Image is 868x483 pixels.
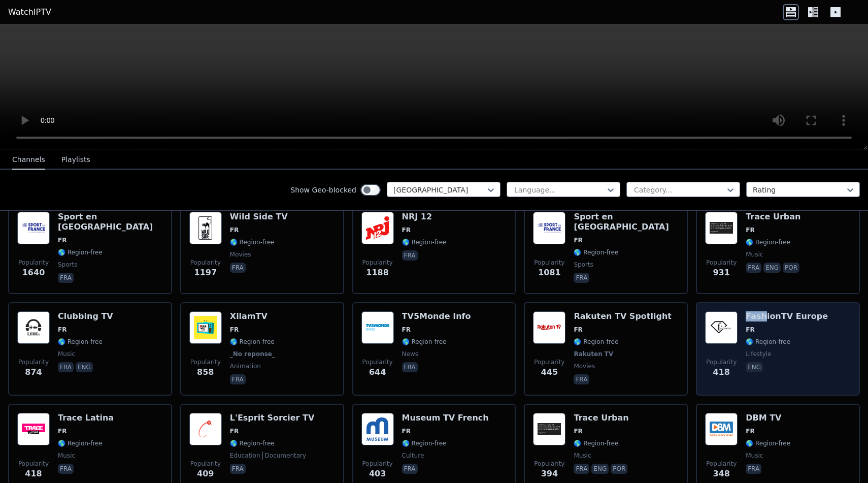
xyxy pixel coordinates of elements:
span: 🌎 Region-free [574,338,618,346]
h6: Sport en [GEOGRAPHIC_DATA] [58,212,163,232]
span: FR [402,326,411,334]
p: fra [746,263,761,273]
span: Popularity [362,460,393,468]
span: FR [746,427,754,435]
span: 1188 [366,267,389,279]
span: 403 [369,468,386,480]
h6: L'Esprit Sorcier TV [230,413,315,423]
span: 🌎 Region-free [58,338,103,346]
span: FR [58,236,66,244]
span: FR [230,427,239,435]
p: fra [402,362,418,372]
img: Trace Latina [17,413,50,445]
span: 409 [197,468,214,480]
a: WatchIPTV [8,6,51,18]
h6: TV5Monde Info [402,311,471,321]
span: 🌎 Region-free [402,238,447,246]
p: fra [402,250,418,261]
img: Rakuten TV Spotlight [533,311,565,344]
img: NRJ 12 [361,212,394,244]
span: FR [402,226,411,234]
h6: Clubbing TV [58,311,113,321]
p: fra [746,464,761,474]
span: FR [230,326,239,334]
span: Popularity [706,358,737,366]
p: por [783,263,799,273]
span: FR [746,226,754,234]
p: fra [574,464,589,474]
span: FR [574,427,582,435]
span: 1081 [538,267,561,279]
img: TV5Monde Info [361,311,394,344]
span: _No reponse_ [230,350,275,358]
span: 🌎 Region-free [746,439,790,447]
span: news [402,350,418,358]
span: 🌎 Region-free [230,439,275,447]
label: Show Geo-blocked [290,185,356,195]
span: music [574,452,591,460]
span: FR [58,427,66,435]
span: music [746,250,763,259]
h6: Trace Urban [746,212,802,222]
span: FR [58,326,66,334]
span: documentary [262,452,307,460]
span: Popularity [18,259,49,267]
img: Trace Urban [705,212,738,244]
span: 🌎 Region-free [746,338,790,346]
span: Popularity [706,259,737,267]
span: 348 [713,468,729,480]
span: sports [58,261,77,269]
button: Channels [12,150,45,170]
h6: Wild Side TV [230,212,288,222]
span: FR [402,427,411,435]
p: fra [230,263,246,273]
h6: Rakuten TV Spotlight [574,311,672,321]
img: Sport en France [17,212,50,244]
span: 🌎 Region-free [230,238,275,246]
span: 394 [541,468,558,480]
span: 858 [197,366,214,378]
span: Popularity [534,358,564,366]
span: music [746,452,763,460]
p: eng [76,362,93,372]
span: Popularity [190,358,221,366]
span: Popularity [362,259,393,267]
p: fra [574,374,589,384]
h6: Sport en [GEOGRAPHIC_DATA] [574,212,679,232]
span: 1640 [22,267,45,279]
span: 🌎 Region-free [58,248,103,256]
span: 644 [369,366,386,378]
span: 🌎 Region-free [402,338,447,346]
img: XilamTV [189,311,222,344]
h6: NRJ 12 [402,212,447,222]
span: lifestyle [746,350,771,358]
span: music [58,452,75,460]
h6: XilamTV [230,311,277,321]
span: 🌎 Region-free [58,439,103,447]
span: 🌎 Region-free [746,238,790,246]
span: Popularity [706,460,737,468]
span: FR [230,226,239,234]
img: L'Esprit Sorcier TV [189,413,222,445]
h6: FashionTV Europe [746,311,828,321]
p: fra [58,273,74,283]
button: Playlists [61,150,90,170]
span: Popularity [362,358,393,366]
span: Popularity [190,460,221,468]
p: fra [230,464,246,474]
img: Museum TV French [361,413,394,445]
p: fra [402,464,418,474]
span: 874 [25,366,42,378]
span: 🌎 Region-free [402,439,447,447]
p: fra [58,464,74,474]
span: Popularity [18,460,49,468]
h6: DBM TV [746,413,790,423]
span: 445 [541,366,558,378]
span: 1197 [194,267,217,279]
span: Popularity [534,460,564,468]
span: music [58,350,75,358]
h6: Trace Latina [58,413,114,423]
span: 418 [713,366,729,378]
span: Popularity [18,358,49,366]
span: animation [230,362,261,370]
